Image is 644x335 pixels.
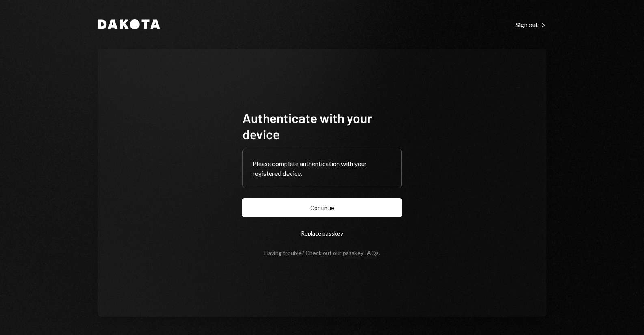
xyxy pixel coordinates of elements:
[264,249,380,256] div: Having trouble? Check out our .
[253,159,391,178] div: Please complete authentication with your registered device.
[242,110,402,142] h1: Authenticate with your device
[516,21,546,29] div: Sign out
[242,224,402,243] button: Replace passkey
[516,20,546,29] a: Sign out
[343,249,379,257] a: passkey FAQs
[242,198,402,217] button: Continue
